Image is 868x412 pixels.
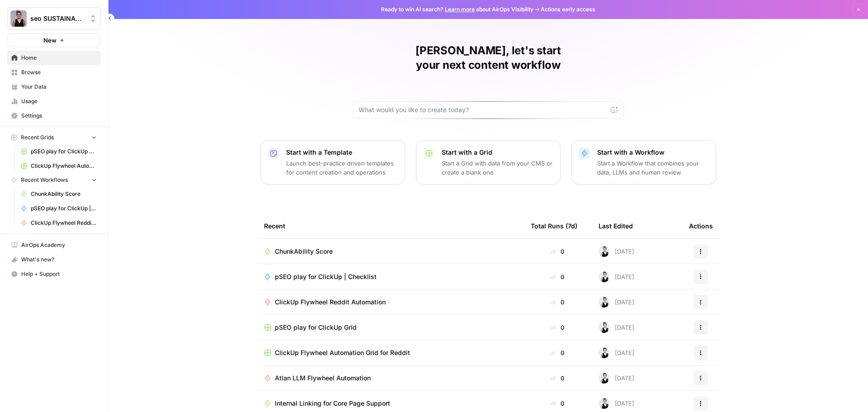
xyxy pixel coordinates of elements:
[31,190,97,198] span: ChunkAbility Score
[21,176,68,184] span: Recent Workflows
[7,267,101,281] button: Help + Support
[599,398,634,409] div: [DATE]
[264,348,516,357] a: ClickUp Flywheel Automation Grid for Reddit
[17,201,101,216] a: pSEO play for ClickUp | Checklist
[275,298,386,307] span: ClickUp Flywheel Reddit Automation
[599,347,609,358] img: h8l4ltxike1rxd1o33hfkolo5n5x
[264,399,516,408] a: Internal Linking for Core Page Support
[275,272,377,281] span: pSEO play for ClickUp | Checklist
[264,374,516,383] a: Atlan LLM Flywheel Automation
[21,54,97,62] span: Home
[7,80,101,94] a: Your Data
[31,162,97,170] span: ClickUp Flywheel Automation Grid for Reddit
[43,36,57,45] span: New
[599,297,609,308] img: h8l4ltxike1rxd1o33hfkolo5n5x
[31,147,97,156] span: pSEO play for ClickUp Grid
[21,270,97,278] span: Help + Support
[689,213,713,238] div: Actions
[531,247,584,256] div: 0
[7,238,101,252] a: AirOps Academy
[21,241,97,249] span: AirOps Academy
[275,247,333,256] span: ChunkAbility Score
[7,33,101,47] button: New
[7,109,101,123] a: Settings
[599,322,609,333] img: h8l4ltxike1rxd1o33hfkolo5n5x
[531,399,584,408] div: 0
[531,272,584,281] div: 0
[275,374,371,383] span: Atlan LLM Flywheel Automation
[275,399,390,408] span: Internal Linking for Core Page Support
[599,398,609,409] img: h8l4ltxike1rxd1o33hfkolo5n5x
[7,173,101,187] button: Recent Workflows
[31,219,97,227] span: ClickUp Flywheel Reddit Automation
[30,14,85,23] span: seo SUSTAINABLE
[531,348,584,357] div: 0
[599,246,634,257] div: [DATE]
[599,322,634,333] div: [DATE]
[264,298,516,307] a: ClickUp Flywheel Reddit Automation
[275,348,410,357] span: ClickUp Flywheel Automation Grid for Reddit
[264,213,516,238] div: Recent
[21,133,54,142] span: Recent Grids
[7,252,101,267] button: What's new?
[599,271,634,282] div: [DATE]
[8,253,100,266] div: What's new?
[21,112,97,120] span: Settings
[17,216,101,230] a: ClickUp Flywheel Reddit Automation
[275,323,357,332] span: pSEO play for ClickUp Grid
[7,51,101,65] a: Home
[264,247,516,256] a: ChunkAbility Score
[264,272,516,281] a: pSEO play for ClickUp | Checklist
[531,323,584,332] div: 0
[599,271,609,282] img: h8l4ltxike1rxd1o33hfkolo5n5x
[31,204,97,213] span: pSEO play for ClickUp | Checklist
[599,213,633,238] div: Last Edited
[7,131,101,144] button: Recent Grids
[7,65,101,80] a: Browse
[264,323,516,332] a: pSEO play for ClickUp Grid
[599,373,634,384] div: [DATE]
[531,374,584,383] div: 0
[17,144,101,159] a: pSEO play for ClickUp Grid
[7,7,101,30] button: Workspace: seo SUSTAINABLE
[531,298,584,307] div: 0
[599,373,609,384] img: h8l4ltxike1rxd1o33hfkolo5n5x
[17,159,101,173] a: ClickUp Flywheel Automation Grid for Reddit
[10,10,27,27] img: seo SUSTAINABLE Logo
[21,68,97,76] span: Browse
[21,83,97,91] span: Your Data
[599,246,609,257] img: h8l4ltxike1rxd1o33hfkolo5n5x
[599,347,634,358] div: [DATE]
[599,297,634,308] div: [DATE]
[21,97,97,105] span: Usage
[17,187,101,201] a: ChunkAbility Score
[7,94,101,109] a: Usage
[531,213,577,238] div: Total Runs (7d)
